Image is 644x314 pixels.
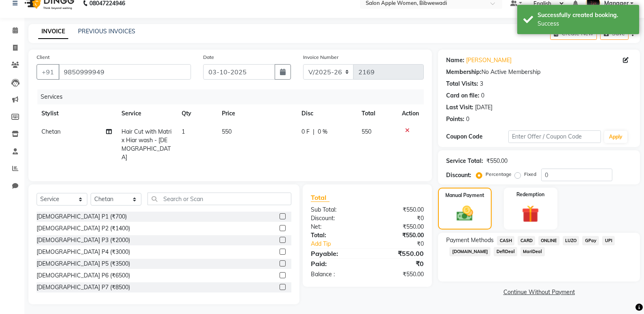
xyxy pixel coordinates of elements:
[182,128,185,135] span: 1
[37,260,130,268] div: [DEMOGRAPHIC_DATA] P5 (₹3500)
[305,214,367,223] div: Discount:
[357,104,397,123] th: Total
[313,128,314,136] span: |
[516,203,544,225] img: _gift.svg
[446,80,478,88] div: Total Visits:
[524,171,536,178] label: Fixed
[445,192,484,199] label: Manual Payment
[475,103,492,112] div: [DATE]
[446,236,494,245] span: Payment Methods
[305,240,378,248] a: Add Tip
[362,128,371,135] span: 550
[367,206,430,214] div: ₹550.00
[121,128,171,161] span: Hair Cut with Matrix Hiar wash - [DEMOGRAPHIC_DATA]
[563,236,579,245] span: LUZO
[481,91,484,100] div: 0
[367,249,430,258] div: ₹550.00
[466,56,512,65] a: [PERSON_NAME]
[37,104,117,123] th: Stylist
[318,128,327,136] span: 0 %
[446,115,464,123] div: Points:
[305,206,367,214] div: Sub Total:
[367,231,430,240] div: ₹550.00
[378,240,430,248] div: ₹0
[446,171,471,180] div: Discount:
[301,128,310,136] span: 0 F
[78,28,135,35] a: PREVIOUS INVOICES
[59,64,191,80] input: Search by Name/Mobile/Email/Code
[38,24,68,39] a: INVOICE
[37,224,130,233] div: [DEMOGRAPHIC_DATA] P2 (₹1400)
[305,223,367,231] div: Net:
[446,103,473,112] div: Last Visit:
[367,223,430,231] div: ₹550.00
[367,259,430,269] div: ₹0
[37,64,59,80] button: +91
[446,68,481,76] div: Membership:
[397,104,424,123] th: Action
[305,259,367,269] div: Paid:
[516,191,544,198] label: Redemption
[305,249,367,258] div: Payable:
[451,204,478,223] img: _cash.svg
[538,11,633,19] div: Successfully created booking.
[37,89,430,104] div: Services
[602,236,615,245] span: UPI
[466,115,469,123] div: 0
[446,132,508,141] div: Coupon Code
[449,247,490,256] span: [DOMAIN_NAME]
[203,54,214,61] label: Date
[446,68,632,76] div: No Active Membership
[440,288,638,297] a: Continue Without Payment
[538,236,559,245] span: ONLINE
[305,270,367,279] div: Balance :
[604,131,627,143] button: Apply
[37,236,130,245] div: [DEMOGRAPHIC_DATA] P3 (₹2000)
[41,128,61,135] span: Chetan
[37,54,50,61] label: Client
[486,157,507,165] div: ₹550.00
[303,54,338,61] label: Invoice Number
[37,212,127,221] div: [DEMOGRAPHIC_DATA] P1 (₹700)
[222,128,232,135] span: 550
[582,236,599,245] span: GPay
[446,56,464,65] div: Name:
[446,157,483,165] div: Service Total:
[217,104,297,123] th: Price
[497,236,514,245] span: CASH
[147,193,291,205] input: Search or Scan
[538,19,633,28] div: Success
[297,104,357,123] th: Disc
[37,248,130,256] div: [DEMOGRAPHIC_DATA] P4 (₹3000)
[486,171,512,178] label: Percentage
[494,247,517,256] span: DefiDeal
[37,283,130,292] div: [DEMOGRAPHIC_DATA] P7 (₹8500)
[480,80,483,88] div: 3
[446,91,479,100] div: Card on file:
[305,231,367,240] div: Total:
[311,193,330,202] span: Total
[177,104,217,123] th: Qty
[367,214,430,223] div: ₹0
[520,247,545,256] span: MariDeal
[508,130,601,143] input: Enter Offer / Coupon Code
[518,236,535,245] span: CARD
[117,104,177,123] th: Service
[367,270,430,279] div: ₹550.00
[37,271,130,280] div: [DEMOGRAPHIC_DATA] P6 (₹6500)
